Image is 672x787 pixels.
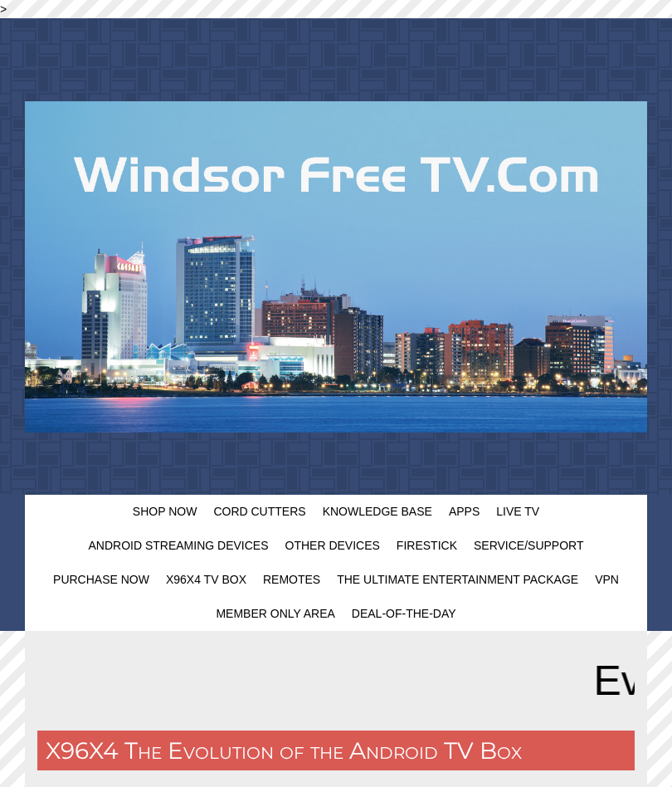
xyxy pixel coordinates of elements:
span: FireStick [397,539,457,552]
a: The Ultimate Entertainment Package [329,563,587,597]
a: Deal-Of-The-Day [343,597,465,631]
marquee: Everyone should have a VPN, if you are expeiencing any issues try using the VPN....Many services ... [37,648,635,714]
a: Live TV [488,495,548,529]
a: Shop Now [124,495,206,529]
span: Cord Cutters [213,505,305,518]
a: Remotes [255,563,329,597]
img: header photo [25,101,647,433]
span: X96X4 The Evolution of the Android TV Box [46,736,522,765]
span: Shop Now [133,505,197,518]
span: The Ultimate Entertainment Package [337,573,578,586]
span: Deal-Of-The-Day [352,607,456,620]
a: Apps [441,495,488,529]
a: Cord Cutters [205,495,314,529]
a: Other Devices [277,529,388,563]
span: VPN [595,573,619,586]
span: Service/Support [474,539,584,552]
a: VPN [587,563,627,597]
a: Service/Support [465,529,592,563]
span: Member Only Area [216,607,334,620]
span: Android Streaming Devices [88,539,268,552]
span: Remotes [263,573,320,586]
span: Live TV [496,505,539,518]
a: Member Only Area [207,597,343,631]
span: X96X4 TV Box [166,573,246,586]
a: Purchase Now [45,563,158,597]
span: Knowledge Base [323,505,432,518]
span: Apps [449,505,480,518]
span: Other Devices [285,539,380,552]
a: FireStick [388,529,465,563]
span: Purchase Now [53,573,149,586]
a: Knowledge Base [314,495,441,529]
a: Android Streaming Devices [80,529,276,563]
a: X96X4 TV Box [158,563,255,597]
